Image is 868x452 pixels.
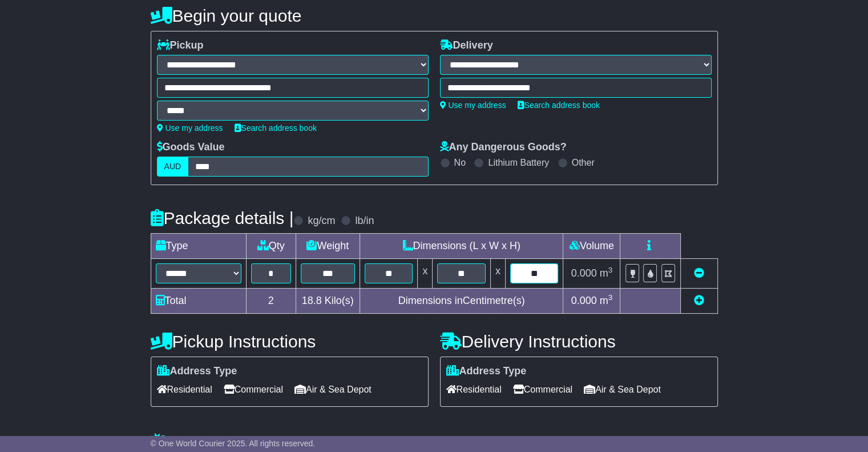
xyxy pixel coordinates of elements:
[151,6,718,25] h4: Begin your quote
[600,295,613,306] span: m
[157,157,189,177] label: AUD
[360,234,563,259] td: Dimensions (L x W x H)
[440,39,493,52] label: Delivery
[440,101,506,110] a: Use my address
[694,295,704,306] a: Add new item
[563,234,620,259] td: Volume
[151,209,294,227] h4: Package details |
[571,267,597,279] span: 0.000
[157,141,225,154] label: Goods Value
[157,123,223,133] a: Use my address
[440,332,718,351] h4: Delivery Instructions
[246,289,296,314] td: 2
[308,215,335,227] label: kg/cm
[608,266,613,274] sup: 3
[694,267,704,279] a: Remove this item
[608,293,613,302] sup: 3
[151,234,246,259] td: Type
[572,157,595,168] label: Other
[446,381,502,398] span: Residential
[446,365,527,378] label: Address Type
[157,365,237,378] label: Address Type
[600,267,613,279] span: m
[302,295,322,306] span: 18.8
[518,101,600,110] a: Search address book
[235,123,317,133] a: Search address book
[296,234,360,259] td: Weight
[418,259,433,289] td: x
[157,381,212,398] span: Residential
[355,215,374,227] label: lb/in
[513,381,572,398] span: Commercial
[454,157,466,168] label: No
[294,381,372,398] span: Air & Sea Depot
[151,439,316,448] span: © One World Courier 2025. All rights reserved.
[488,157,549,168] label: Lithium Battery
[296,289,360,314] td: Kilo(s)
[151,332,429,351] h4: Pickup Instructions
[584,381,661,398] span: Air & Sea Depot
[151,289,246,314] td: Total
[440,141,567,154] label: Any Dangerous Goods?
[490,259,505,289] td: x
[157,39,204,52] label: Pickup
[224,381,283,398] span: Commercial
[151,433,718,451] h4: Warranty & Insurance
[246,234,296,259] td: Qty
[360,289,563,314] td: Dimensions in Centimetre(s)
[571,295,597,306] span: 0.000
